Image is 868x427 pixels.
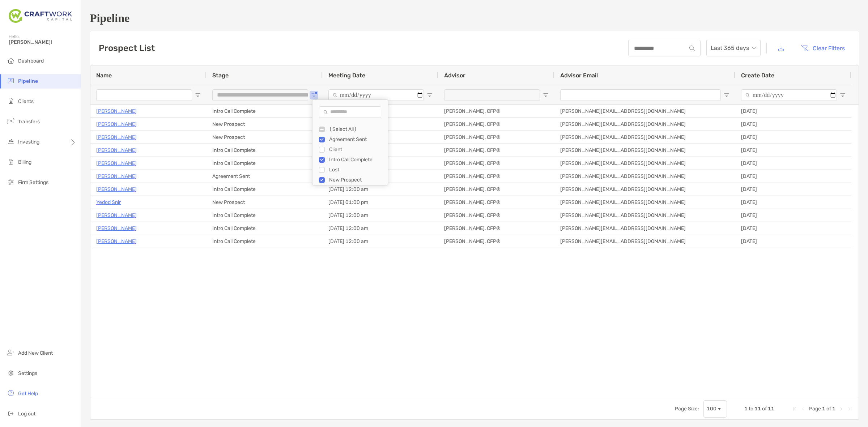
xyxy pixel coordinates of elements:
[749,406,753,412] span: to
[18,78,38,84] span: Pipeline
[207,235,323,248] div: Intro Call Complete
[7,137,15,146] img: investing icon
[438,157,554,170] div: [PERSON_NAME], CFP®
[554,105,735,118] div: [PERSON_NAME][EMAIL_ADDRESS][DOMAIN_NAME]
[90,12,859,25] h1: Pipeline
[444,72,465,79] span: Advisor
[438,144,554,157] div: [PERSON_NAME], CFP®
[9,39,76,45] span: [PERSON_NAME]!
[96,120,137,129] a: [PERSON_NAME]
[707,406,716,412] div: 100
[554,157,735,170] div: [PERSON_NAME][EMAIL_ADDRESS][DOMAIN_NAME]
[312,124,388,195] div: Filter List
[18,139,39,145] span: Investing
[554,118,735,131] div: [PERSON_NAME][EMAIL_ADDRESS][DOMAIN_NAME]
[840,92,846,98] button: Open Filter Menu
[312,99,388,185] div: Column Filter
[554,209,735,222] div: [PERSON_NAME][EMAIL_ADDRESS][DOMAIN_NAME]
[735,144,851,157] div: [DATE]
[323,183,438,196] div: [DATE] 12:00 am
[207,209,323,222] div: Intro Call Complete
[438,183,554,196] div: [PERSON_NAME], CFP®
[560,72,598,79] span: Advisor Email
[96,146,137,155] a: [PERSON_NAME]
[554,170,735,183] div: [PERSON_NAME][EMAIL_ADDRESS][DOMAIN_NAME]
[323,209,438,222] div: [DATE] 12:00 am
[554,196,735,209] div: [PERSON_NAME][EMAIL_ADDRESS][DOMAIN_NAME]
[7,389,15,397] img: get-help icon
[18,370,37,376] span: Settings
[438,209,554,222] div: [PERSON_NAME], CFP®
[96,198,121,207] a: Yedod Snir
[96,172,137,181] a: [PERSON_NAME]
[96,211,137,220] a: [PERSON_NAME]
[438,196,554,209] div: [PERSON_NAME], CFP®
[18,98,34,104] span: Clients
[96,237,137,246] a: [PERSON_NAME]
[735,170,851,183] div: [DATE]
[323,222,438,235] div: [DATE] 12:00 am
[554,222,735,235] div: [PERSON_NAME][EMAIL_ADDRESS][DOMAIN_NAME]
[554,235,735,248] div: [PERSON_NAME][EMAIL_ADDRESS][DOMAIN_NAME]
[329,167,383,173] div: Lost
[438,235,554,248] div: [PERSON_NAME], CFP®
[311,92,317,98] button: Open Filter Menu
[735,105,851,118] div: [DATE]
[96,224,137,233] p: [PERSON_NAME]
[96,107,137,116] a: [PERSON_NAME]
[832,406,835,412] span: 1
[438,170,554,183] div: [PERSON_NAME], CFP®
[329,126,383,132] div: (Select All)
[560,89,721,101] input: Advisor Email Filter Input
[18,119,40,125] span: Transfers
[207,183,323,196] div: Intro Call Complete
[438,131,554,144] div: [PERSON_NAME], CFP®
[711,40,756,56] span: Last 365 days
[7,76,15,85] img: pipeline icon
[741,89,837,101] input: Create Date Filter Input
[207,170,323,183] div: Agreement Sent
[754,406,761,412] span: 11
[7,178,15,186] img: firm-settings icon
[762,406,767,412] span: of
[329,136,383,142] div: Agreement Sent
[7,368,15,377] img: settings icon
[18,350,53,356] span: Add New Client
[96,133,137,142] p: [PERSON_NAME]
[554,144,735,157] div: [PERSON_NAME][EMAIL_ADDRESS][DOMAIN_NAME]
[703,400,727,418] div: Page Size
[207,222,323,235] div: Intro Call Complete
[822,406,825,412] span: 1
[735,157,851,170] div: [DATE]
[9,3,72,29] img: Zoe Logo
[207,105,323,118] div: Intro Call Complete
[735,196,851,209] div: [DATE]
[7,409,15,418] img: logout icon
[768,406,774,412] span: 11
[543,92,549,98] button: Open Filter Menu
[96,72,112,79] span: Name
[735,131,851,144] div: [DATE]
[427,92,433,98] button: Open Filter Menu
[99,43,155,53] h3: Prospect List
[323,235,438,248] div: [DATE] 12:00 am
[18,58,44,64] span: Dashboard
[195,92,201,98] button: Open Filter Menu
[207,196,323,209] div: New Prospect
[96,159,137,168] a: [PERSON_NAME]
[735,235,851,248] div: [DATE]
[741,72,774,79] span: Create Date
[328,72,365,79] span: Meeting Date
[18,411,35,417] span: Log out
[18,179,48,185] span: Firm Settings
[7,157,15,166] img: billing icon
[847,406,853,412] div: Last Page
[826,406,831,412] span: of
[329,177,383,183] div: New Prospect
